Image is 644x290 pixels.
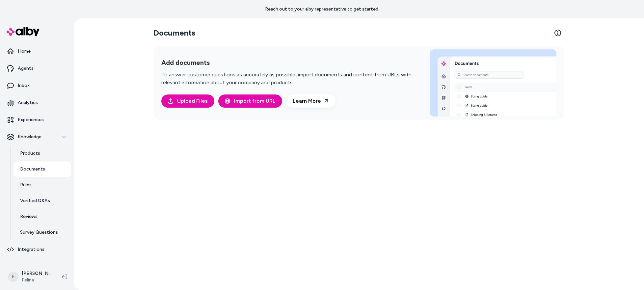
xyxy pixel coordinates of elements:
a: Reviews [13,209,71,224]
button: Upload Files [161,94,214,108]
button: E[PERSON_NAME]Felina [4,266,57,287]
span: E [8,272,18,282]
a: Products [13,145,71,161]
a: Agents [3,61,71,76]
p: Survey Questions [20,229,58,236]
a: Analytics [3,95,71,111]
button: Knowledge [3,129,71,145]
a: Learn More [286,94,335,108]
img: Add documents [430,49,556,117]
p: Products [20,150,40,157]
p: Reviews [20,213,38,220]
p: Knowledge [18,134,41,140]
h2: Documents [153,28,195,38]
p: Experiences [18,117,44,123]
p: Agents [18,65,34,72]
p: Integrations [18,246,44,253]
p: Home [18,48,31,55]
p: Documents [20,166,45,172]
a: Verified Q&As [13,193,71,209]
a: Inbox [3,78,71,93]
a: Experiences [3,112,71,128]
a: Home [3,43,71,59]
span: Felina [22,277,51,283]
p: Verified Q&As [20,198,50,204]
p: Reach out to your alby representative to get started. [265,6,379,13]
span: Import from URL [234,97,276,105]
h2: Add documents [161,59,414,67]
a: Rules [13,177,71,193]
p: Rules [20,182,32,188]
span: Upload Files [177,97,208,105]
p: Inbox [18,82,30,89]
p: To answer customer questions as accurately as possible, import documents and content from URLs wi... [161,71,414,87]
a: Survey Questions [13,224,71,240]
img: alby Logo [7,27,40,36]
a: Documents [13,161,71,177]
a: Integrations [3,242,71,257]
button: Import from URL [218,94,282,108]
p: Analytics [18,99,38,106]
p: [PERSON_NAME] [22,270,51,277]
